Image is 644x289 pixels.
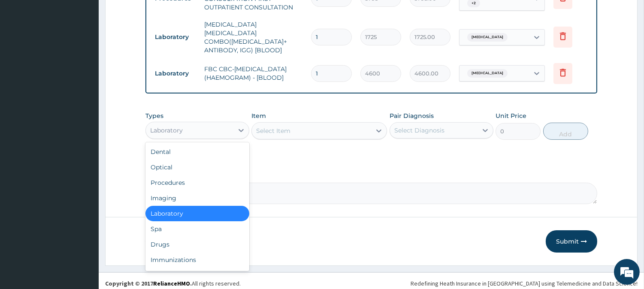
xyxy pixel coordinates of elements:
[256,126,290,135] div: Select Item
[145,112,163,120] label: Types
[200,16,307,59] td: [MEDICAL_DATA] [MEDICAL_DATA] COMBO([MEDICAL_DATA]+ ANTIBODY, IGG) [BLOOD]
[150,126,183,135] div: Laboratory
[145,237,249,252] div: Drugs
[145,252,249,268] div: Immunizations
[50,89,118,175] span: We're online!
[145,144,249,160] div: Dental
[151,66,200,81] td: Laboratory
[145,206,249,221] div: Laboratory
[145,171,597,178] label: Comment
[390,111,434,120] label: Pair Diagnosis
[411,279,638,288] div: Redefining Heath Insurance in [GEOGRAPHIC_DATA] using Telemedicine and Data Science!
[45,48,144,59] div: Chat with us now
[141,4,161,25] div: Minimize live chat window
[153,280,190,287] a: RelianceHMO
[543,123,588,140] button: Add
[145,190,249,206] div: Imaging
[467,33,508,42] span: [MEDICAL_DATA]
[105,280,192,287] strong: Copyright © 2017 .
[151,29,200,45] td: Laboratory
[467,69,508,78] span: [MEDICAL_DATA]
[546,230,597,253] button: Submit
[16,43,35,64] img: d_794563401_company_1708531726252_794563401
[145,175,249,190] div: Procedures
[394,126,444,135] div: Select Diagnosis
[200,60,307,86] td: FBC CBC-[MEDICAL_DATA] (HAEMOGRAM) - [BLOOD]
[251,111,266,120] label: Item
[145,160,249,175] div: Optical
[4,196,163,226] textarea: Type your message and hit 'Enter'
[496,111,526,120] label: Unit Price
[145,221,249,237] div: Spa
[145,268,249,283] div: Others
